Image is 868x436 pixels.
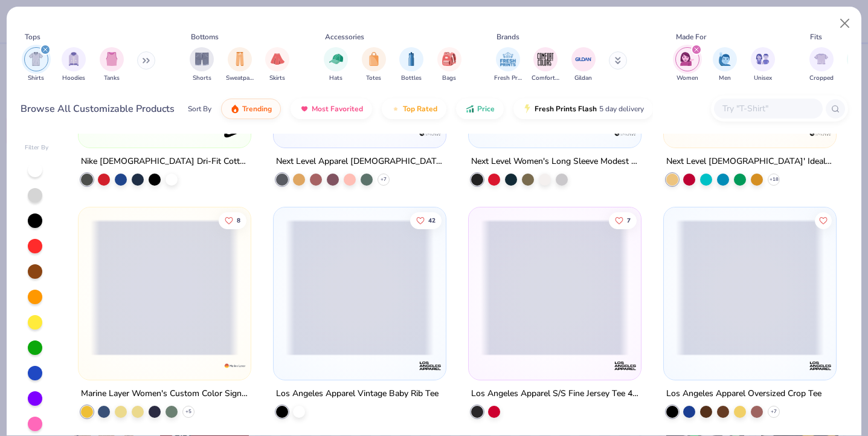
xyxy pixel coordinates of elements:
[403,104,437,114] span: Top Rated
[24,47,48,83] button: filter button
[25,31,40,42] div: Tops
[809,47,834,83] button: filter button
[513,99,653,119] button: Fresh Prints Flash5 day delivery
[329,52,343,66] img: Hats Image
[265,47,289,83] button: filter button
[67,52,80,66] img: Hoodies Image
[312,104,363,114] span: Most Favorited
[226,47,254,83] div: filter for Sweatpants
[666,154,834,169] div: Next Level [DEMOGRAPHIC_DATA]' Ideal T-Shirt
[571,47,596,83] button: filter button
[191,31,219,42] div: Bottoms
[680,52,694,66] img: Women Image
[269,74,285,83] span: Skirts
[536,50,555,68] img: Comfort Colors Image
[62,47,86,83] button: filter button
[756,52,770,66] img: Unisex Image
[366,74,381,83] span: Totes
[410,212,442,229] button: Like
[265,47,289,83] div: filter for Skirts
[719,74,731,83] span: Men
[499,50,517,68] img: Fresh Prints Image
[105,52,118,66] img: Tanks Image
[494,74,522,83] span: Fresh Prints
[28,74,44,83] span: Shirts
[367,52,381,66] img: Totes Image
[230,104,240,114] img: trending.gif
[627,217,631,223] span: 7
[219,212,246,229] button: Like
[382,99,446,119] button: Top Rated
[195,52,209,66] img: Shorts Image
[721,102,814,116] input: Try "T-Shirt"
[271,52,285,66] img: Skirts Image
[325,31,364,42] div: Accessories
[185,408,191,415] span: + 5
[609,212,637,229] button: Like
[418,354,442,378] img: Los Angeles Apparel logo
[381,176,387,183] span: + 7
[391,104,400,114] img: TopRated.gif
[428,217,436,223] span: 42
[532,47,559,83] button: filter button
[771,408,777,415] span: + 7
[675,47,699,83] button: filter button
[809,74,834,83] span: Cropped
[571,47,596,83] div: filter for Gildan
[613,354,637,378] img: Los Angeles Apparel logo
[834,12,857,35] button: Close
[437,47,461,83] button: filter button
[815,212,832,229] button: Like
[100,47,124,83] button: filter button
[21,102,175,116] div: Browse All Customizable Products
[808,122,832,146] img: Next Level Apparel logo
[442,52,455,66] img: Bags Image
[324,47,348,83] button: filter button
[399,47,423,83] button: filter button
[237,217,240,223] span: 8
[193,74,211,83] span: Shorts
[497,31,519,42] div: Brands
[188,103,211,114] div: Sort By
[613,122,637,146] img: Next Level Apparel logo
[809,47,834,83] div: filter for Cropped
[522,104,532,114] img: flash.gif
[574,74,592,83] span: Gildan
[770,176,779,183] span: + 18
[666,386,821,402] div: Los Angeles Apparel Oversized Crop Tee
[477,104,495,114] span: Price
[676,31,706,42] div: Made For
[324,47,348,83] div: filter for Hats
[442,74,456,83] span: Bags
[190,47,214,83] button: filter button
[242,104,272,114] span: Trending
[471,386,638,402] div: Los Angeles Apparel S/S Fine Jersey Tee 4.3 OZ
[291,99,372,119] button: Most Favorited
[405,52,418,66] img: Bottles Image
[100,47,124,83] div: filter for Tanks
[675,47,699,83] div: filter for Women
[494,47,522,83] button: filter button
[81,154,248,169] div: Nike [DEMOGRAPHIC_DATA] Dri-Fit Cotton/Poly Scoop Neck Tee
[456,99,504,119] button: Price
[599,102,644,116] span: 5 day delivery
[300,104,309,114] img: most_fav.gif
[104,74,120,83] span: Tanks
[437,47,461,83] div: filter for Bags
[233,52,246,66] img: Sweatpants Image
[718,52,731,66] img: Men Image
[223,354,247,378] img: Marine Layer logo
[276,154,443,169] div: Next Level Apparel [DEMOGRAPHIC_DATA]' Festival Cali Crop T-Shirt
[226,74,254,83] span: Sweatpants
[399,47,423,83] div: filter for Bottles
[81,386,248,402] div: Marine Layer Women's Custom Color Signature Crew T-shirt
[25,143,49,152] div: Filter By
[532,74,559,83] span: Comfort Colors
[362,47,386,83] button: filter button
[190,47,214,83] div: filter for Shorts
[226,47,254,83] button: filter button
[223,122,247,146] img: Nike logo
[401,74,422,83] span: Bottles
[754,74,772,83] span: Unisex
[713,47,737,83] button: filter button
